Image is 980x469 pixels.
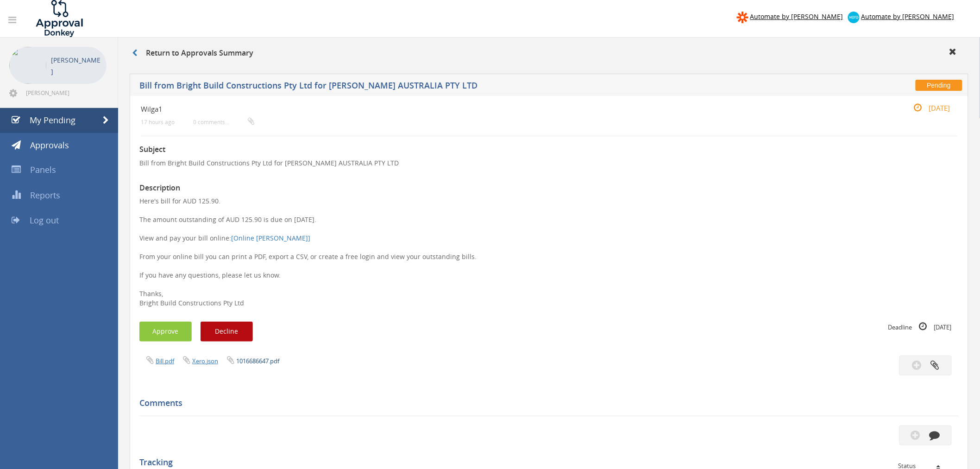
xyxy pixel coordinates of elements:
[139,184,959,192] h3: Description
[139,458,952,467] h5: Tracking
[231,234,310,242] a: [Online [PERSON_NAME]]
[141,119,175,126] small: 17 hours ago
[737,12,748,23] img: zapier-logomark.png
[139,158,959,168] p: Bill from Bright Build Constructions Pty Ltd for [PERSON_NAME] AUSTRALIA PTY LTD
[236,357,279,365] a: 1016686647.pdf
[201,322,253,342] button: Decline
[750,12,843,21] span: Automate by [PERSON_NAME]
[141,105,821,113] h4: Wilga1
[898,463,952,469] div: Status
[904,103,950,113] small: [DATE]
[30,114,75,126] span: My Pending
[848,12,860,23] img: xero-logo.png
[156,357,174,365] a: Bill.pdf
[193,119,254,126] small: 0 comments...
[51,54,102,77] p: [PERSON_NAME]
[139,81,715,93] h5: Bill from Bright Build Constructions Pty Ltd for [PERSON_NAME] AUSTRALIA PTY LTD
[26,89,105,96] span: [PERSON_NAME][EMAIL_ADDRESS][DOMAIN_NAME]
[139,322,192,342] button: Approve
[30,139,69,151] span: Approvals
[139,196,959,308] p: Here's bill for AUD 125.90. The amount outstanding of AUD 125.90 is due on [DATE]. View and pay y...
[30,164,56,175] span: Panels
[192,357,218,365] a: Xero.json
[139,146,959,154] h3: Subject
[30,215,59,226] span: Log out
[132,49,253,57] h3: Return to Approvals Summary
[861,12,955,21] span: Automate by [PERSON_NAME]
[888,322,952,332] small: Deadline [DATE]
[30,190,60,201] span: Reports
[916,80,962,91] span: Pending
[139,399,952,408] h5: Comments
